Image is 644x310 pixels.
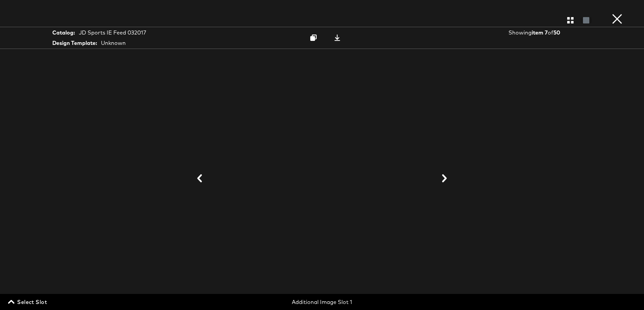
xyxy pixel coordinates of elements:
[532,29,548,36] strong: item 7
[219,298,426,306] div: Additional Image Slot 1
[52,39,97,47] strong: Design Template:
[553,29,560,36] strong: 50
[79,29,146,37] div: JD Sports IE Feed 032017
[508,29,580,37] div: Showing of
[52,29,75,37] strong: Catalog:
[9,297,47,307] span: Select Slot
[101,39,126,47] div: Unknown
[7,297,50,307] button: Select Slot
